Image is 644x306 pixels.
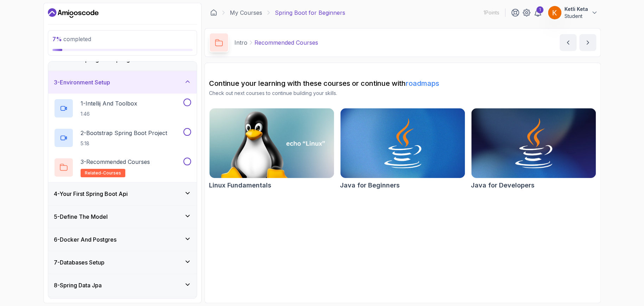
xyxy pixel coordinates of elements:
a: Linux Fundamentals cardLinux Fundamentals [209,108,334,190]
h3: 8 - Spring Data Jpa [54,281,102,289]
p: Intro [234,38,247,47]
span: related-courses [85,170,121,176]
h2: Continue your learning with these courses or continue with [209,78,596,88]
p: Check out next courses to continue building your skills. [209,90,596,97]
p: Ketli Keta [564,6,588,13]
p: 1 - Intellij And Toolbox [81,99,137,108]
img: user profile image [548,6,561,19]
button: 8-Spring Data Jpa [48,274,197,297]
p: 1:46 [81,110,137,117]
h3: 6 - Docker And Postgres [54,235,116,244]
p: 1 Points [484,9,499,16]
button: 2-Bootstrap Spring Boot Project5:18 [54,128,191,148]
a: Java for Developers cardJava for Developers [471,108,596,190]
button: 4-Your First Spring Boot Api [48,183,197,205]
button: 1-Intellij And Toolbox1:46 [54,98,191,118]
p: Student [564,13,588,20]
a: roadmaps [406,79,439,88]
h3: 5 - Define The Model [54,212,108,221]
img: Java for Developers card [471,108,596,178]
h2: Linux Fundamentals [209,180,271,190]
button: 7-Databases Setup [48,251,197,274]
button: previous content [560,34,576,51]
div: 1 [536,6,543,13]
span: completed [52,36,91,43]
p: Recommended Courses [254,38,318,47]
a: 1 [533,8,542,17]
h2: Java for Beginners [340,180,400,190]
h2: Java for Developers [471,180,535,190]
a: Java for Beginners cardJava for Beginners [340,108,465,190]
h3: 3 - Environment Setup [54,78,110,87]
button: user profile imageKetli KetaStudent [548,6,598,20]
span: 7 % [52,36,62,43]
button: next content [579,34,596,51]
a: Dashboard [48,7,99,19]
p: 5:18 [81,140,167,147]
button: 3-Environment Setup [48,71,197,94]
button: 6-Docker And Postgres [48,228,197,251]
button: 5-Define The Model [48,205,197,228]
img: Linux Fundamentals card [209,108,334,178]
p: 3 - Recommended Courses [81,158,150,166]
a: Dashboard [210,9,217,16]
p: 2 - Bootstrap Spring Boot Project [81,129,167,137]
a: My Courses [230,8,262,17]
img: Java for Beginners card [340,108,465,178]
h3: 4 - Your First Spring Boot Api [54,190,128,198]
button: 3-Recommended Coursesrelated-courses [54,158,191,177]
p: Spring Boot for Beginners [275,8,345,17]
h3: 7 - Databases Setup [54,258,105,267]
